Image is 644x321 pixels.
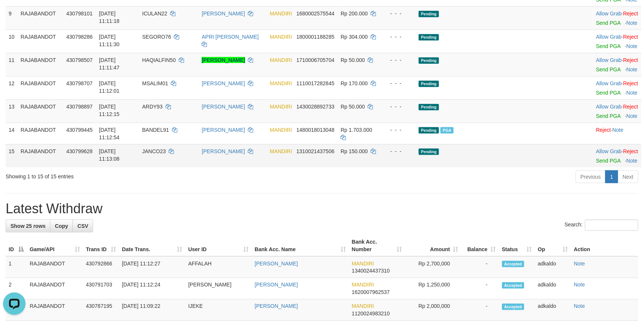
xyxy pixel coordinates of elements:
[27,256,83,278] td: RAJABANDOT
[6,170,263,180] div: Showing 1 to 15 of 15 entries
[596,11,623,17] span: ·
[18,99,63,123] td: RAJABANDOT
[352,268,390,274] span: Copy 1340024437310 to clipboard
[405,256,462,278] td: Rp 2,700,000
[341,127,372,133] span: Rp 1.703.000
[352,311,390,317] span: Copy 1120024983210 to clipboard
[297,11,335,17] span: Copy 1680002575544 to clipboard
[626,158,638,164] a: Note
[596,66,620,72] a: Send PGA
[384,80,413,87] div: - - -
[27,278,83,300] td: RAJABANDOT
[574,282,585,288] a: Note
[596,104,621,110] a: Allow Grab
[596,34,623,40] span: ·
[72,220,93,232] a: CSV
[297,34,335,40] span: Copy 1800001188285 to clipboard
[142,104,163,110] span: ARDY93
[405,278,462,300] td: Rp 1,250,000
[341,11,368,17] span: Rp 200.000
[66,34,93,40] span: 430798286
[419,104,439,110] span: Pending
[6,53,18,76] td: 11
[576,170,606,183] a: Previous
[142,148,166,154] span: JANCO23
[270,80,292,86] span: MANDIRI
[6,123,18,144] td: 14
[612,127,624,133] a: Note
[585,220,638,231] input: Search:
[142,34,171,40] span: SEGORO76
[384,33,413,41] div: - - -
[270,34,292,40] span: MANDIRI
[596,11,621,17] a: Allow Grab
[99,34,120,47] span: [DATE] 11:11:30
[119,235,186,256] th: Date Trans.: activate to sort column ascending
[18,53,63,76] td: RAJABANDOT
[142,80,168,86] span: MSALIM01
[618,170,638,183] a: Next
[419,11,439,17] span: Pending
[384,10,413,17] div: - - -
[623,57,638,63] a: Reject
[596,20,620,26] a: Send PGA
[18,76,63,99] td: RAJABANDOT
[142,11,167,17] span: ICULAN22
[6,278,27,300] td: 2
[596,158,620,164] a: Send PGA
[270,148,292,154] span: MANDIRI
[83,300,119,321] td: 430787195
[341,104,365,110] span: Rp 50.000
[83,278,119,300] td: 430791703
[502,261,525,267] span: Accepted
[66,148,93,154] span: 430799628
[462,235,499,256] th: Balance: activate to sort column ascending
[202,104,245,110] a: [PERSON_NAME]
[270,57,292,63] span: MANDIRI
[352,261,374,267] span: MANDIRI
[297,80,335,86] span: Copy 1110017282845 to clipboard
[142,127,169,133] span: BANDEL91
[6,235,27,256] th: ID: activate to sort column descending
[384,148,413,155] div: - - -
[440,127,454,134] span: PGA
[352,282,374,288] span: MANDIRI
[462,278,499,300] td: -
[3,3,26,26] button: Open LiveChat chat widget
[596,57,623,63] span: ·
[18,123,63,144] td: RAJABANDOT
[50,220,73,232] a: Copy
[623,80,638,86] a: Reject
[270,11,292,17] span: MANDIRI
[596,148,623,154] span: ·
[502,304,525,310] span: Accepted
[18,30,63,53] td: RAJABANDOT
[626,43,638,49] a: Note
[593,53,641,76] td: ·
[119,300,186,321] td: [DATE] 11:09:22
[99,104,120,117] span: [DATE] 11:12:15
[99,11,120,24] span: [DATE] 11:11:18
[419,81,439,87] span: Pending
[596,104,623,110] span: ·
[6,256,27,278] td: 1
[6,201,638,216] h1: Latest Withdraw
[405,300,462,321] td: Rp 2,000,000
[419,127,439,134] span: Pending
[27,235,83,256] th: Game/API: activate to sort column ascending
[202,11,245,17] a: [PERSON_NAME]
[623,11,638,17] a: Reject
[55,223,68,229] span: Copy
[99,80,120,94] span: [DATE] 11:12:01
[341,57,365,63] span: Rp 50.000
[384,126,413,134] div: - - -
[626,20,638,26] a: Note
[202,34,259,40] a: APRI [PERSON_NAME]
[571,235,638,256] th: Action
[349,235,405,256] th: Bank Acc. Number: activate to sort column ascending
[6,99,18,123] td: 13
[202,127,245,133] a: [PERSON_NAME]
[565,220,638,231] label: Search:
[593,123,641,144] td: ·
[66,104,93,110] span: 430798897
